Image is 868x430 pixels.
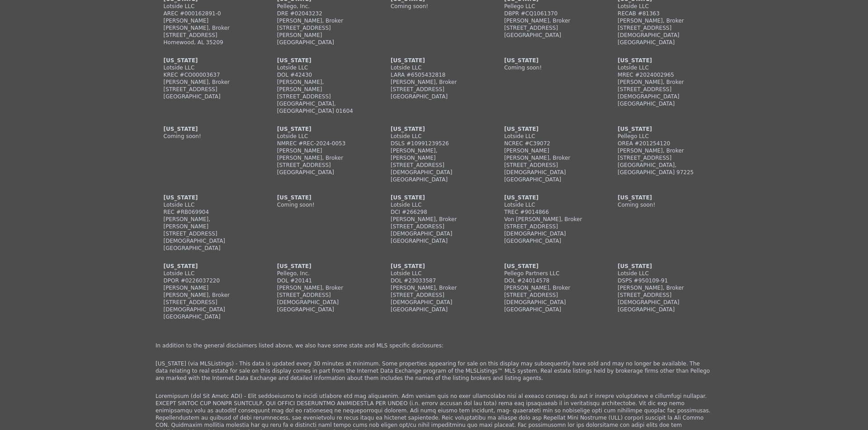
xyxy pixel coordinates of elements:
[277,125,364,133] div: [US_STATE]
[164,263,250,270] div: [US_STATE]
[277,93,364,100] div: [STREET_ADDRESS]
[277,133,364,140] div: Lotside LLC
[277,24,364,39] div: [STREET_ADDRESS][PERSON_NAME]
[391,208,477,216] div: DCI #266298
[504,176,591,183] div: [GEOGRAPHIC_DATA]
[504,64,591,71] div: Coming soon!
[391,93,477,100] div: [GEOGRAPHIC_DATA]
[391,194,477,201] div: [US_STATE]
[164,86,250,93] div: [STREET_ADDRESS]
[618,162,704,176] div: [GEOGRAPHIC_DATA], [GEOGRAPHIC_DATA] 97225
[164,208,250,216] div: REC #RB069904
[391,237,477,245] div: [GEOGRAPHIC_DATA]
[618,306,704,313] div: [GEOGRAPHIC_DATA]
[618,147,704,154] div: [PERSON_NAME], Broker
[391,140,477,147] div: DSLS #10991239526
[391,162,477,176] div: [STREET_ADDRESS][DEMOGRAPHIC_DATA]
[618,100,704,107] div: [GEOGRAPHIC_DATA]
[504,10,591,17] div: DBPR #CQ1061370
[618,86,704,100] div: [STREET_ADDRESS][DEMOGRAPHIC_DATA]
[277,17,364,24] div: [PERSON_NAME], Broker
[164,10,250,17] div: AREC #000162891-0
[391,86,477,93] div: [STREET_ADDRESS]
[504,277,591,284] div: DOL #24014578
[504,3,591,10] div: Pellego LLC
[164,245,250,252] div: [GEOGRAPHIC_DATA]
[164,32,250,39] div: [STREET_ADDRESS]
[504,306,591,313] div: [GEOGRAPHIC_DATA]
[164,216,250,230] div: [PERSON_NAME], [PERSON_NAME]
[618,57,704,64] div: [US_STATE]
[504,162,591,176] div: [STREET_ADDRESS][DEMOGRAPHIC_DATA]
[164,64,250,71] div: Lotside LLC
[618,277,704,284] div: DSPS #950109-91
[277,306,364,313] div: [GEOGRAPHIC_DATA]
[504,291,591,306] div: [STREET_ADDRESS][DEMOGRAPHIC_DATA]
[391,57,477,64] div: [US_STATE]
[277,140,364,147] div: NMREC #REC-2024-0053
[618,3,704,10] div: Lotside LLC
[277,194,364,201] div: [US_STATE]
[504,133,591,140] div: Lotside LLC
[391,64,477,71] div: Lotside LLC
[391,263,477,270] div: [US_STATE]
[277,277,364,284] div: DOL #20141
[618,64,704,71] div: Lotside LLC
[391,125,477,133] div: [US_STATE]
[618,71,704,79] div: MREC #2024002965
[391,291,477,306] div: [STREET_ADDRESS][DEMOGRAPHIC_DATA]
[156,360,712,382] p: [US_STATE] (via MLSListings) - This data is updated every 30 minutes at minimum. Some properties ...
[618,79,704,86] div: [PERSON_NAME], Broker
[504,223,591,237] div: [STREET_ADDRESS][DEMOGRAPHIC_DATA]
[164,230,250,245] div: [STREET_ADDRESS][DEMOGRAPHIC_DATA]
[164,270,250,277] div: Lotside LLC
[277,79,364,93] div: [PERSON_NAME], [PERSON_NAME]
[618,194,704,201] div: [US_STATE]
[504,32,591,39] div: [GEOGRAPHIC_DATA]
[391,284,477,291] div: [PERSON_NAME], Broker
[504,270,591,277] div: Pellego Partners LLC
[504,125,591,133] div: [US_STATE]
[504,17,591,24] div: [PERSON_NAME], Broker
[156,342,712,349] p: In addition to the general disclaimers listed above, we also have some state and MLS specific dis...
[277,201,364,208] div: Coming soon!
[618,24,704,39] div: [STREET_ADDRESS][DEMOGRAPHIC_DATA]
[164,299,250,313] div: [STREET_ADDRESS][DEMOGRAPHIC_DATA]
[618,291,704,306] div: [STREET_ADDRESS][DEMOGRAPHIC_DATA]
[164,284,250,299] div: [PERSON_NAME] [PERSON_NAME], Broker
[391,133,477,140] div: Lotside LLC
[277,10,364,17] div: DRE #02043232
[277,39,364,46] div: [GEOGRAPHIC_DATA]
[618,39,704,46] div: [GEOGRAPHIC_DATA]
[277,71,364,79] div: DOL #42430
[277,169,364,176] div: [GEOGRAPHIC_DATA]
[277,64,364,71] div: Lotside LLC
[277,291,364,306] div: [STREET_ADDRESS][DEMOGRAPHIC_DATA]
[164,125,250,133] div: [US_STATE]
[618,154,704,162] div: [STREET_ADDRESS]
[618,133,704,140] div: Pellego LLC
[504,237,591,245] div: [GEOGRAPHIC_DATA]
[391,79,477,86] div: [PERSON_NAME], Broker
[164,133,250,140] div: Coming soon!
[391,223,477,237] div: [STREET_ADDRESS][DEMOGRAPHIC_DATA]
[504,194,591,201] div: [US_STATE]
[618,284,704,291] div: [PERSON_NAME], Broker
[391,3,477,10] div: Coming soon!
[391,270,477,277] div: Lotside LLC
[277,263,364,270] div: [US_STATE]
[164,71,250,79] div: KREC #CO00003637
[164,3,250,10] div: Lotside LLC
[391,277,477,284] div: DOL #23033587
[618,270,704,277] div: Lotside LLC
[164,79,250,86] div: [PERSON_NAME], Broker
[618,140,704,147] div: OREA #201254120
[164,57,250,64] div: [US_STATE]
[164,194,250,201] div: [US_STATE]
[277,162,364,169] div: [STREET_ADDRESS]
[391,201,477,208] div: Lotside LLC
[618,125,704,133] div: [US_STATE]
[504,57,591,64] div: [US_STATE]
[277,100,364,115] div: [GEOGRAPHIC_DATA], [GEOGRAPHIC_DATA] 01604
[504,208,591,216] div: TREC #9014866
